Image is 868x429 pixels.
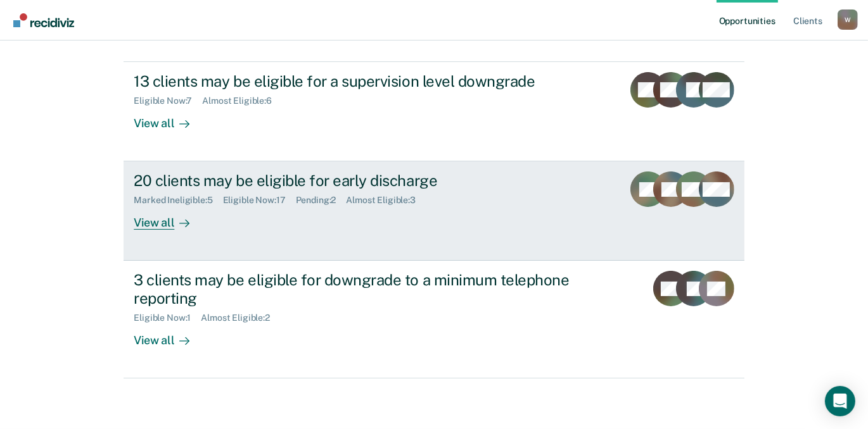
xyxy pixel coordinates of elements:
[346,195,426,206] div: Almost Eligible : 3
[296,195,347,206] div: Pending : 2
[134,195,222,206] div: Marked Ineligible : 5
[134,106,205,131] div: View all
[201,313,280,323] div: Almost Eligible : 2
[838,9,858,30] button: Profile dropdown button
[124,261,744,378] a: 3 clients may be eligible for downgrade to a minimum telephone reportingEligible Now:1Almost Elig...
[134,96,202,106] div: Eligible Now : 7
[825,386,855,416] div: Open Intercom Messenger
[223,195,296,206] div: Eligible Now : 17
[134,271,578,308] div: 3 clients may be eligible for downgrade to a minimum telephone reporting
[134,323,205,348] div: View all
[134,313,201,323] div: Eligible Now : 1
[134,206,205,230] div: View all
[202,96,282,106] div: Almost Eligible : 6
[838,9,858,30] div: W
[134,171,578,190] div: 20 clients may be eligible for early discharge
[13,13,74,27] img: Recidiviz
[134,72,578,90] div: 13 clients may be eligible for a supervision level downgrade
[124,61,744,161] a: 13 clients may be eligible for a supervision level downgradeEligible Now:7Almost Eligible:6View all
[124,161,744,261] a: 20 clients may be eligible for early dischargeMarked Ineligible:5Eligible Now:17Pending:2Almost E...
